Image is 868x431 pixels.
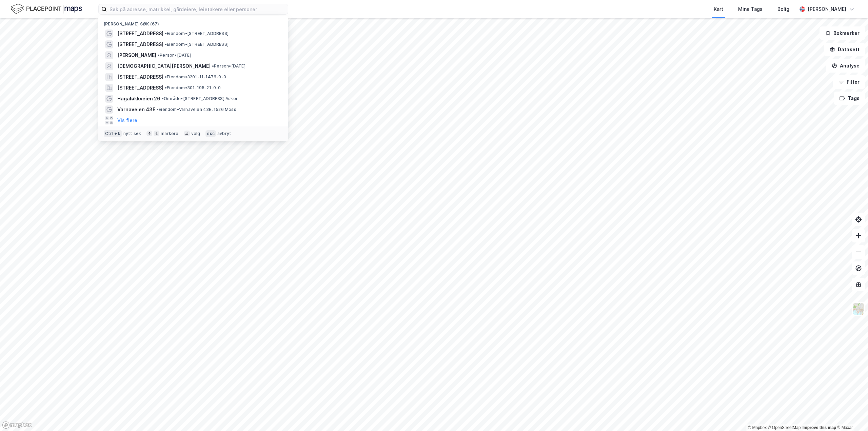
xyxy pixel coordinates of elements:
[833,75,865,89] button: Filter
[834,92,865,105] button: Tags
[165,74,167,79] span: •
[161,131,178,136] div: markere
[2,421,32,429] a: Mapbox homepage
[117,62,211,70] span: [DEMOGRAPHIC_DATA][PERSON_NAME]
[11,3,82,15] img: logo.f888ab2527a4732fd821a326f86c7f29.svg
[165,42,229,47] span: Eiendom • [STREET_ADDRESS]
[808,5,846,13] div: [PERSON_NAME]
[162,96,164,101] span: •
[803,425,836,430] a: Improve this map
[117,40,163,48] span: [STREET_ADDRESS]
[217,131,231,136] div: avbryt
[162,96,238,101] span: Område • [STREET_ADDRESS] Asker
[123,131,141,136] div: nytt søk
[212,63,214,68] span: •
[777,5,789,13] div: Bolig
[165,74,226,80] span: Eiendom • 3201-11-1476-0-0
[117,116,137,124] button: Vis flere
[768,425,801,430] a: OpenStreetMap
[820,26,865,40] button: Bokmerker
[852,302,865,315] img: Z
[165,85,167,90] span: •
[714,5,723,13] div: Kart
[834,398,868,431] div: Kontrollprogram for chat
[158,53,160,58] span: •
[117,51,156,59] span: [PERSON_NAME]
[824,43,865,56] button: Datasett
[165,31,229,36] span: Eiendom • [STREET_ADDRESS]
[117,84,163,92] span: [STREET_ADDRESS]
[748,425,767,430] a: Mapbox
[107,4,288,14] input: Søk på adresse, matrikkel, gårdeiere, leietakere eller personer
[834,398,868,431] iframe: Chat Widget
[165,85,221,91] span: Eiendom • 301-195-21-0-0
[117,95,160,103] span: Hagaløkkveien 26
[826,59,865,73] button: Analyse
[165,42,167,47] span: •
[104,130,122,137] div: Ctrl + k
[205,130,216,137] div: esc
[117,30,163,38] span: [STREET_ADDRESS]
[158,53,191,58] span: Person • [DATE]
[738,5,763,13] div: Mine Tags
[98,16,288,28] div: [PERSON_NAME] søk (67)
[157,107,159,112] span: •
[117,105,155,114] span: Varnaveien 43E
[165,31,167,36] span: •
[117,73,163,81] span: [STREET_ADDRESS]
[157,107,236,112] span: Eiendom • Varnaveien 43E, 1526 Moss
[212,63,245,69] span: Person • [DATE]
[191,131,200,136] div: velg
